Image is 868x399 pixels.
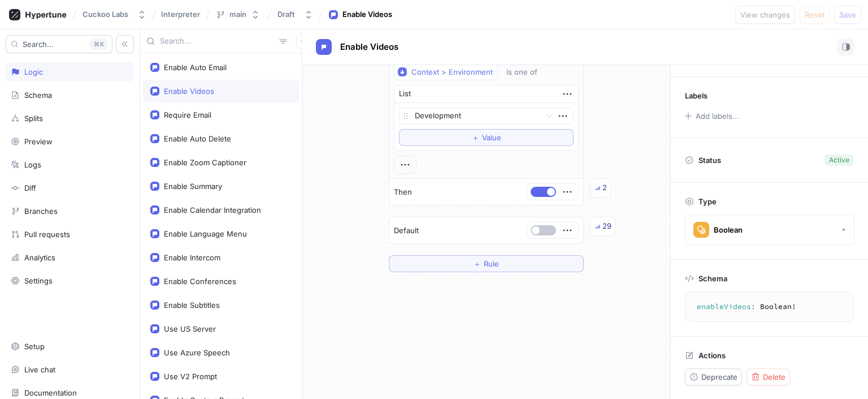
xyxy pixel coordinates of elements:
div: Settings [24,276,53,285]
span: Rule [484,260,499,267]
span: Search... [23,41,54,48]
div: Logs [24,160,41,169]
div: Enable Videos [342,9,392,20]
button: Save [834,6,861,24]
div: Use V2 Prompt [164,372,217,381]
div: 2 [602,182,607,194]
p: Status [698,152,721,168]
div: Preview [24,137,53,146]
span: Value [482,134,501,141]
button: Add labels... [681,109,742,123]
span: ＋ [472,134,479,141]
div: Enable Intercom [164,253,220,262]
div: Context > Environment [411,67,493,77]
div: Enable Calendar Integration [164,205,261,214]
div: Enable Conferences [164,277,236,286]
div: Splits [24,114,43,123]
div: Require Email [164,110,211,119]
button: main [211,5,264,24]
div: Use US Server [164,324,216,333]
span: Enable Videos [340,42,398,52]
span: Delete [763,374,785,380]
div: Draft [277,10,295,19]
button: View changes [735,6,795,24]
span: Interpreter [161,10,200,18]
textarea: enableVideos: Boolean! [690,297,849,317]
div: Enable Subtitles [164,301,220,310]
p: Actions [698,351,726,360]
span: ＋ [474,260,481,267]
div: Use Azure Speech [164,348,230,357]
div: Live chat [24,365,55,374]
button: Delete [747,368,790,385]
div: Enable Auto Delete [164,134,231,143]
div: 29 [602,221,611,232]
button: Deprecate [685,368,742,385]
div: K [90,38,107,50]
div: Logic [24,67,43,76]
button: Reset [800,6,830,24]
p: Labels [685,91,708,100]
div: Branches [24,207,58,216]
div: Pull requests [24,230,70,239]
input: Search... [160,36,275,47]
span: Reset [805,11,824,18]
div: Enable Auto Email [164,63,227,72]
div: Schema [24,91,52,100]
p: Schema [698,274,727,283]
span: Deprecate [701,374,737,380]
button: Draft [273,5,318,24]
p: Default [394,225,419,237]
div: Add labels... [696,113,739,120]
div: Diff [24,183,36,192]
button: Context > Environment [394,63,498,80]
span: Save [839,11,856,18]
div: List [399,88,411,100]
button: Boolean [685,214,854,245]
div: Setup [24,342,45,351]
p: Type [698,197,717,206]
div: Boolean [714,225,743,235]
button: is one of [501,63,554,80]
div: Enable Language Menu [164,229,247,238]
div: Enable Summary [164,182,222,191]
button: Cuckoo Labs [78,5,151,24]
button: ＋Value [399,129,574,146]
p: Then [394,187,412,198]
button: ＋Rule [389,255,584,272]
div: is one of [506,67,537,77]
span: View changes [740,11,790,18]
div: Analytics [24,253,55,262]
div: Documentation [24,388,77,397]
div: Enable Zoom Captioner [164,158,246,167]
div: Enable Videos [164,87,214,96]
div: Cuckoo Labs [83,10,128,19]
button: Search...K [6,35,112,53]
div: Active [829,155,849,165]
div: main [229,10,246,19]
